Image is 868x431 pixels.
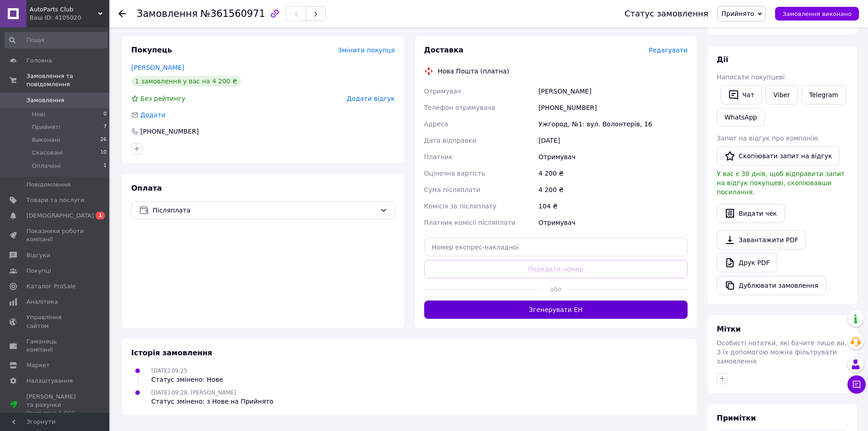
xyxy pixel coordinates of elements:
[717,108,765,126] a: WhatsApp
[717,135,818,142] span: Запит на відгук про компанію
[131,46,172,54] span: Покупець
[26,361,50,369] span: Маркет
[32,149,63,157] span: Скасовані
[26,251,50,260] span: Відгуки
[717,253,777,272] a: Друк PDF
[151,368,187,374] span: [DATE] 09:25
[424,186,481,193] span: Сума післяплати
[717,55,728,64] span: Дії
[424,301,688,319] button: Згенерувати ЕН
[424,88,461,95] span: Отримувач
[151,389,236,396] span: [DATE] 09:28, [PERSON_NAME]
[26,196,84,204] span: Товари та послуги
[721,10,754,17] span: Прийнято
[139,127,200,136] div: [PHONE_NUMBER]
[424,46,464,54] span: Доставка
[140,111,165,119] span: Додати
[26,181,71,189] span: Повідомлення
[131,184,162,192] span: Оплата
[5,32,108,48] input: Пошук
[103,123,107,131] span: 7
[26,377,73,385] span: Налаштування
[537,165,689,182] div: 4 200 ₴
[537,149,689,165] div: Отримувач
[424,170,485,177] span: Оціночна вартість
[537,116,689,132] div: Ужгород, №1: вул. Волонтерів, 16
[717,73,785,81] span: Написати покупцеві
[537,83,689,99] div: [PERSON_NAME]
[26,212,94,220] span: [DEMOGRAPHIC_DATA]
[543,285,569,294] span: або
[26,72,109,88] span: Замовлення та повідомлення
[151,397,273,406] div: Статус змінено: з Нове на Прийнято
[537,182,689,198] div: 4 200 ₴
[625,9,709,18] div: Статус замовлення
[26,57,52,65] span: Головна
[26,227,84,244] span: Показники роботи компанії
[131,76,241,87] div: 1 замовлення у вас на 4 200 ₴
[338,47,395,54] span: Змінити покупця
[782,10,852,17] span: Замовлення виконано
[765,85,797,104] a: Viber
[424,153,453,161] span: Платник
[720,85,762,104] button: Чат
[537,198,689,214] div: 104 ₴
[537,132,689,149] div: [DATE]
[140,95,185,102] span: Без рейтингу
[717,204,785,223] button: Видати чек
[32,110,45,119] span: Нові
[26,96,64,104] span: Замовлення
[717,325,741,333] span: Мітки
[151,375,223,384] div: Статус змінено: Нове
[26,393,84,418] span: [PERSON_NAME] та рахунки
[26,338,84,354] span: Гаманець компанії
[32,162,61,170] span: Оплачені
[717,276,826,295] button: Дублювати замовлення
[32,123,60,131] span: Прийняті
[96,212,105,219] span: 1
[801,85,846,104] a: Telegram
[424,203,497,210] span: Комісія за післяплату
[649,47,688,54] span: Редагувати
[103,162,107,170] span: 1
[153,205,376,215] span: Післяплата
[26,313,84,330] span: Управління сайтом
[717,230,806,249] a: Завантажити PDF
[100,136,107,144] span: 26
[103,110,107,119] span: 0
[118,9,126,18] div: Повернутися назад
[137,8,198,19] span: Замовлення
[775,7,859,21] button: Замовлення виконано
[717,339,847,365] span: Особисті нотатки, які бачите лише ви. З їх допомогою можна фільтрувати замовлення
[347,95,395,102] span: Додати відгук
[30,5,98,14] span: AutoParts Club
[717,170,845,196] span: У вас є 30 днів, щоб відправити запит на відгук покупцеві, скопіювавши посилання.
[436,67,512,76] div: Нова Пошта (платна)
[26,282,76,291] span: Каталог ProSale
[424,137,477,144] span: Дата відправки
[717,146,840,166] button: Скопіювати запит на відгук
[424,120,448,128] span: Адреса
[26,298,58,306] span: Аналітика
[131,64,184,71] a: [PERSON_NAME]
[131,348,212,357] span: Історія замовлення
[30,14,109,22] div: Ваш ID: 4105020
[537,214,689,231] div: Отримувач
[32,136,60,144] span: Виконані
[100,149,107,157] span: 10
[200,8,265,19] span: №361560971
[424,104,495,111] span: Телефон отримувача
[424,238,688,256] input: Номер експрес-накладної
[717,414,756,422] span: Примітки
[537,99,689,116] div: [PHONE_NUMBER]
[26,409,84,417] div: Prom мікс 1 000
[424,219,516,226] span: Платник комісії післяплати
[847,375,866,394] button: Чат з покупцем
[26,267,51,275] span: Покупці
